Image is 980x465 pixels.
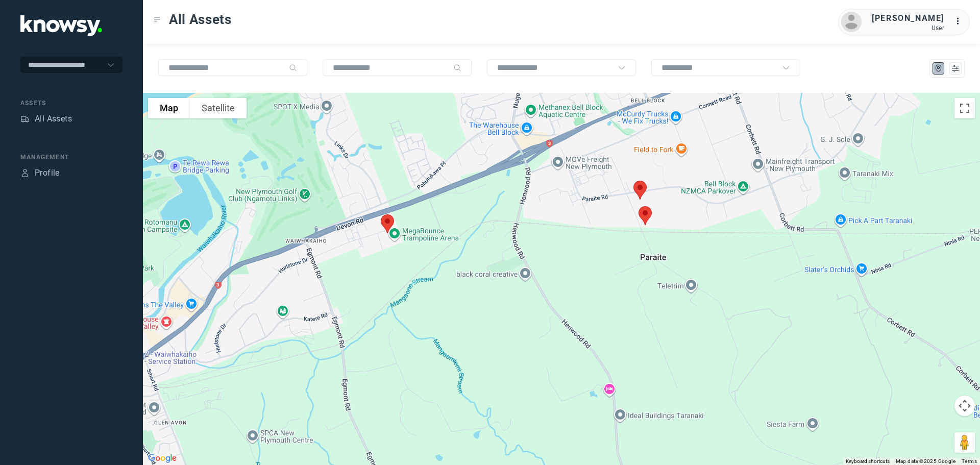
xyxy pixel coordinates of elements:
[962,458,977,464] a: Terms (opens in new tab)
[872,25,944,32] div: User
[169,10,232,29] span: All Assets
[846,458,890,465] button: Keyboard shortcuts
[896,458,955,464] span: Map data ©2025 Google
[955,17,965,25] tspan: ...
[954,15,967,29] div: :
[35,167,60,179] div: Profile
[453,64,461,72] div: Search
[190,98,247,118] button: Show satellite imagery
[20,167,60,179] a: ProfileProfile
[951,64,960,73] div: List
[954,432,975,453] button: Drag Pegman onto the map to open Street View
[289,64,297,72] div: Search
[20,168,30,178] div: Profile
[154,16,161,23] div: Toggle Menu
[35,113,72,125] div: All Assets
[20,114,30,124] div: Assets
[954,396,975,416] button: Map camera controls
[20,113,72,125] a: AssetsAll Assets
[20,15,102,36] img: Application Logo
[934,64,943,73] div: Map
[20,153,122,162] div: Management
[20,99,122,108] div: Assets
[841,12,862,32] img: avatar.png
[145,452,179,465] a: Open this area in Google Maps (opens a new window)
[148,98,190,118] button: Show street map
[954,98,975,118] button: Toggle fullscreen view
[954,15,967,28] div: :
[872,12,944,25] div: [PERSON_NAME]
[145,452,179,465] img: Google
